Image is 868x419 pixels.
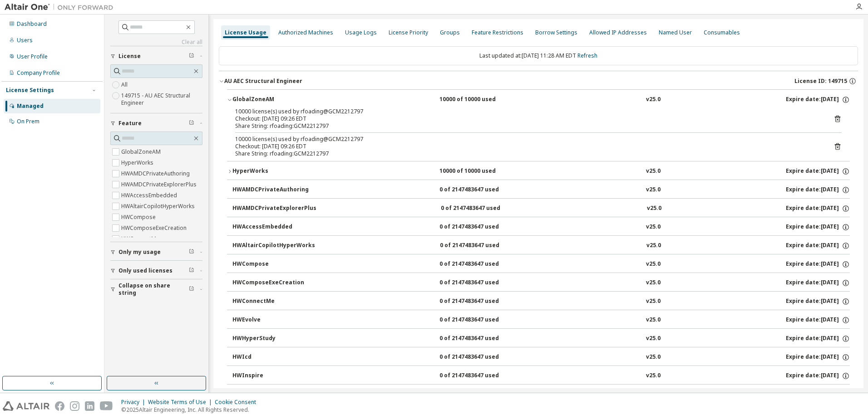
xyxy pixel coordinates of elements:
[232,310,850,330] button: HWEvolve0 of 2147483647 usedv25.0Expire date:[DATE]
[439,186,521,194] div: 0 of 2147483647 used
[646,260,661,268] div: v25.0
[235,108,820,115] div: 10000 license(s) used by rfoading@GCM2212797
[589,29,647,36] div: Allowed IP Addresses
[70,401,79,411] img: instagram.svg
[439,279,521,287] div: 0 of 2147483647 used
[646,297,661,306] div: v25.0
[189,286,194,293] span: Clear filter
[786,223,850,231] div: Expire date: [DATE]
[121,79,129,90] label: All
[786,297,850,306] div: Expire date: [DATE]
[118,120,142,127] span: Feature
[232,242,315,250] div: HWAltairCopilotHyperWorks
[535,29,577,36] div: Borrow Settings
[647,205,661,213] div: v25.0
[439,372,521,380] div: 0 of 2147483647 used
[227,161,850,181] button: HyperWorks10000 of 10000 usedv25.0Expire date:[DATE]
[17,37,33,44] div: Users
[232,205,316,213] div: HWAMDCPrivateExplorerPlus
[17,102,44,110] div: Managed
[794,78,847,85] span: License ID: 149715
[646,279,661,287] div: v25.0
[17,53,48,60] div: User Profile
[646,96,661,104] div: v25.0
[232,385,850,404] button: HWInspireBase0 of 2147483647 usedv25.0Expire date:[DATE]
[118,267,173,274] span: Only used licenses
[232,180,850,200] button: HWAMDCPrivateAuthoring0 of 2147483647 usedv25.0Expire date:[DATE]
[786,335,850,343] div: Expire date: [DATE]
[439,297,521,306] div: 0 of 2147483647 used
[232,96,314,104] div: GlobalZoneAM
[6,87,54,94] div: License Settings
[345,29,377,36] div: Usage Logs
[232,297,314,306] div: HWConnectMe
[235,150,820,157] div: Share String: rfoading:GCM2212797
[389,29,428,36] div: License Priority
[439,96,521,104] div: 10000 of 10000 used
[704,29,740,36] div: Consumables
[440,29,460,36] div: Groups
[278,29,333,36] div: Authorized Machines
[439,167,521,175] div: 10000 of 10000 used
[786,96,850,104] div: Expire date: [DATE]
[189,267,194,274] span: Clear filter
[646,186,661,194] div: v25.0
[121,201,197,212] label: HWAltairCopilotHyperWorks
[232,167,314,175] div: HyperWorks
[17,69,60,77] div: Company Profile
[85,401,94,411] img: linkedin.svg
[3,401,49,411] img: altair_logo.svg
[110,261,202,281] button: Only used licenses
[235,143,820,150] div: Checkout: [DATE] 09:26 EDT
[786,205,850,213] div: Expire date: [DATE]
[232,254,850,274] button: HWCompose0 of 2147483647 usedv25.0Expire date:[DATE]
[110,242,202,262] button: Only my usage
[786,316,850,324] div: Expire date: [DATE]
[659,29,692,36] div: Named User
[232,353,314,361] div: HWIcd
[121,406,261,414] p: © 2025 Altair Engineering, Inc. All Rights Reserved.
[232,199,850,219] button: HWAMDCPrivateExplorerPlus0 of 2147483647 usedv25.0Expire date:[DATE]
[148,399,215,406] div: Website Terms of Use
[118,248,161,256] span: Only my usage
[110,46,202,66] button: License
[786,353,850,361] div: Expire date: [DATE]
[17,118,39,125] div: On Prem
[439,260,521,268] div: 0 of 2147483647 used
[121,179,198,190] label: HWAMDCPrivateExplorerPlus
[646,242,661,250] div: v25.0
[110,113,202,133] button: Feature
[646,335,661,343] div: v25.0
[121,157,155,168] label: HyperWorks
[121,234,161,244] label: HWConnectMe
[121,168,192,179] label: HWAMDCPrivateAuthoring
[232,372,314,380] div: HWInspire
[121,399,148,406] div: Privacy
[439,223,521,231] div: 0 of 2147483647 used
[232,260,314,268] div: HWCompose
[219,71,858,91] button: AU AEC Structural EngineerLicense ID: 149715
[232,223,314,231] div: HWAccessEmbedded
[232,217,850,237] button: HWAccessEmbedded0 of 2147483647 usedv25.0Expire date:[DATE]
[55,401,64,411] img: facebook.svg
[786,242,850,250] div: Expire date: [DATE]
[110,39,202,46] a: Clear all
[189,120,194,127] span: Clear filter
[219,46,858,65] div: Last updated at: [DATE] 11:28 AM EDT
[439,353,521,361] div: 0 of 2147483647 used
[225,29,266,36] div: License Usage
[786,279,850,287] div: Expire date: [DATE]
[232,335,314,343] div: HWHyperStudy
[786,260,850,268] div: Expire date: [DATE]
[235,136,820,143] div: 10000 license(s) used by rfoading@GCM2212797
[232,186,314,194] div: HWAMDCPrivateAuthoring
[110,279,202,299] button: Collapse on share string
[121,190,179,201] label: HWAccessEmbedded
[439,316,521,324] div: 0 of 2147483647 used
[121,90,202,108] label: 149715 - AU AEC Structural Engineer
[439,335,521,343] div: 0 of 2147483647 used
[227,90,850,110] button: GlobalZoneAM10000 of 10000 usedv25.0Expire date:[DATE]
[441,205,523,213] div: 0 of 2147483647 used
[235,122,820,130] div: Share String: rfoading:GCM2212797
[235,115,820,122] div: Checkout: [DATE] 09:26 EDT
